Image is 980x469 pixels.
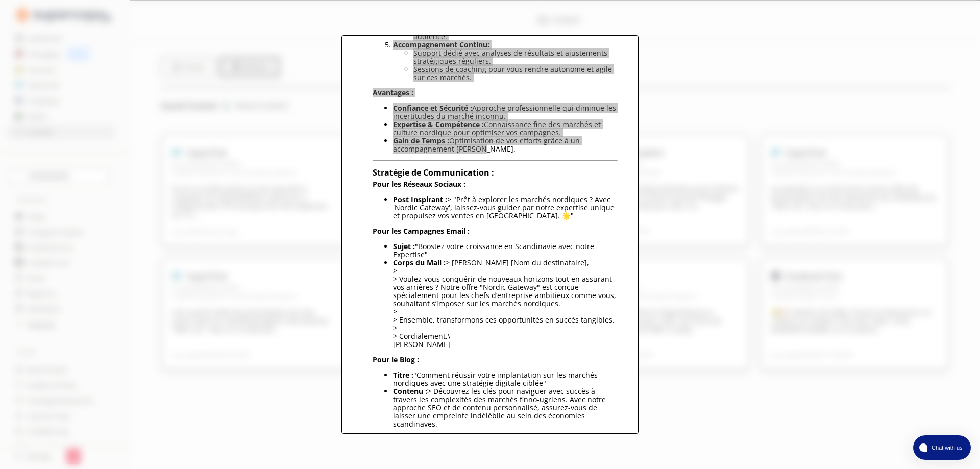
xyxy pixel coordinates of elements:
img: website_grey.svg [16,27,24,35]
div: Domaine [53,60,79,67]
strong: Confiance et Sécurité : [393,103,472,113]
img: logo_orange.svg [16,16,24,24]
strong: Pour les Campagnes Email : [373,226,470,236]
strong: Expertise & Compétence : [393,119,484,129]
strong: Titre : [393,370,413,380]
strong: Pour le Blog : [373,355,419,364]
li: > [PERSON_NAME] [Nom du destinataire], > > Voulez-vous conquérir de nouveaux horizons tout en ass... [393,259,618,349]
img: tab_domain_overview_orange.svg [41,59,50,67]
strong: Stratégie de Communication : [373,167,494,178]
strong: Avantages : [373,88,413,97]
li: Sessions de coaching pour vous rendre autonome et agile sur ces marchés. [413,65,618,82]
li: "Comment réussir votre implantation sur les marchés nordiques avec une stratégie digitale ciblée" [393,371,618,387]
strong: Sujet : [393,241,415,251]
li: Optimisation de vos efforts grâce à un accompagnement [PERSON_NAME]. [393,137,618,153]
button: atlas-launcher [913,435,971,460]
span: Chat with us [927,443,965,452]
strong: Post Inspirant : [393,194,447,204]
li: "Boostez votre croissance en Scandinavie avec notre Expertise" [393,242,618,259]
li: Support dédié avec analyses de résultats et ajustements stratégiques réguliers. [413,49,618,65]
div: v 4.0.25 [29,16,50,24]
strong: Contenu : [393,386,427,396]
li: Connaissance fine des marchés et culture nordique pour optimiser vos campagnes. [393,120,618,137]
li: Approche professionnelle qui diminue les incertitudes du marché inconnu. [393,104,618,120]
strong: Pour les Réseaux Sociaux : [373,179,465,189]
li: > Découvrez les clés pour naviguer avec succès à travers les complexités des marchés finno-ugrien... [393,387,618,428]
li: > "Prêt à explorer les marchés nordiques ? Avec 'Nordic Gateway', laissez-vous guider par notre e... [393,195,618,220]
strong: Gain de Temps : [393,136,449,145]
strong: Accompagnement Continu: [393,40,489,50]
div: Domaine: [URL] [27,27,76,35]
strong: Corps du Mail : [393,258,446,267]
img: tab_keywords_by_traffic_grey.svg [116,59,124,67]
div: Mots-clés [127,60,156,67]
